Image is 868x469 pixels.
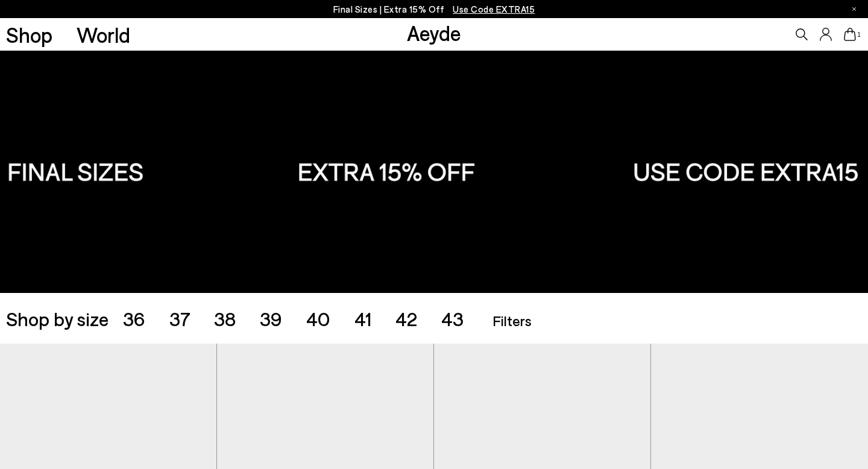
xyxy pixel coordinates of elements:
[441,307,464,330] span: 43
[6,309,108,328] span: Shop by size
[453,4,535,14] span: Navigate to /collections/ss25-final-sizes
[333,2,535,17] p: Final Sizes | Extra 15% Off
[6,24,52,45] a: Shop
[77,24,130,45] a: World
[844,28,856,41] a: 1
[492,312,532,329] span: Filters
[856,31,862,38] span: 1
[214,307,236,330] span: 38
[306,307,330,330] span: 40
[395,307,417,330] span: 42
[123,307,145,330] span: 36
[407,20,461,45] a: Aeyde
[169,307,190,330] span: 37
[260,307,282,330] span: 39
[354,307,372,330] span: 41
